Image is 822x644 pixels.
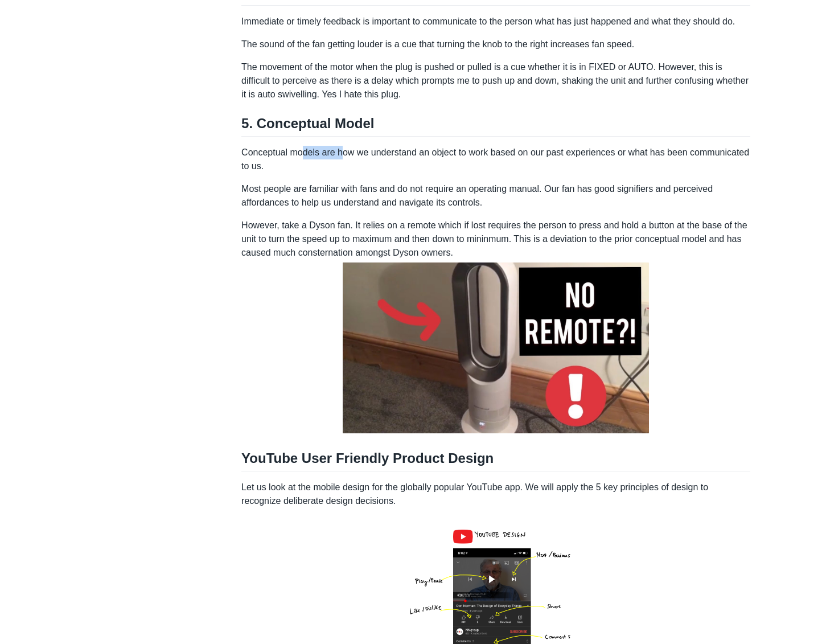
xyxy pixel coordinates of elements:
[241,38,750,51] p: The sound of the fan getting louder is a cue that turning the knob to the right increases fan speed.
[241,115,750,137] h2: 5. Conceptual Model
[241,481,750,508] p: Let us look at the mobile design for the globally popular YouTube app. We will apply the 5 key pr...
[241,146,750,173] p: Conceptual models are how we understand an object to work based on our past experiences or what h...
[241,15,750,28] p: Immediate or timely feedback is important to communicate to the person what has just happened and...
[241,60,750,101] p: The movement of the motor when the plug is pushed or pulled is a cue whether it is in FIXED or AU...
[241,450,750,471] h2: YouTube User Friendly Product Design
[340,260,651,436] img: dyson
[241,182,750,210] p: Most people are familiar with fans and do not require an operating manual. Our fan has good signi...
[241,219,750,436] p: However, take a Dyson fan. It relies on a remote which if lost requires the person to press and h...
